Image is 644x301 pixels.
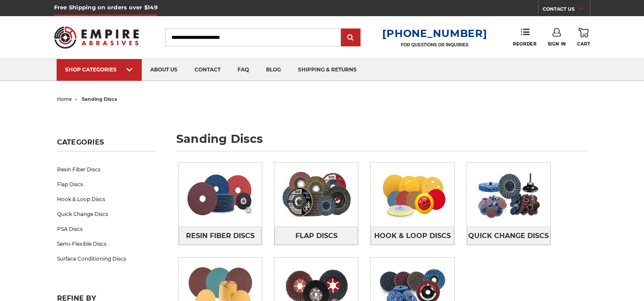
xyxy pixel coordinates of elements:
[229,59,258,81] a: faq
[374,229,451,243] span: Hook & Loop Discs
[82,96,117,102] span: sanding discs
[57,177,156,192] a: Flap Discs
[65,66,133,73] div: SHOP CATEGORIES
[548,41,566,47] span: Sign In
[258,59,289,81] a: blog
[513,28,536,46] a: Reorder
[577,41,590,47] span: Cart
[467,227,550,245] a: Quick Change Discs
[275,227,358,245] a: Flap Discs
[382,42,487,48] p: FOR QUESTIONS OR INQUIRIES
[513,41,536,47] span: Reorder
[57,251,156,266] a: Surface Conditioning Discs
[275,163,358,227] img: Flap Discs
[57,236,156,251] a: Semi-Flexible Discs
[382,27,487,40] a: [PHONE_NUMBER]
[371,227,454,245] a: Hook & Loop Discs
[186,59,229,81] a: contact
[57,138,156,151] h5: Categories
[57,207,156,221] a: Quick Change Discs
[186,229,255,243] span: Resin Fiber Discs
[289,59,365,81] a: shipping & returns
[179,227,262,245] a: Resin Fiber Discs
[57,221,156,236] a: PSA Discs
[577,28,590,47] a: Cart
[176,133,587,151] h1: sanding discs
[468,229,549,243] span: Quick Change Discs
[142,59,186,81] a: about us
[179,163,262,227] img: Resin Fiber Discs
[342,29,359,46] input: Submit
[57,192,156,207] a: Hook & Loop Discs
[57,162,156,177] a: Resin Fiber Discs
[371,163,454,227] img: Hook & Loop Discs
[54,21,139,54] img: Empire Abrasives
[467,163,550,227] img: Quick Change Discs
[543,4,590,16] a: CONTACT US
[295,229,338,243] span: Flap Discs
[57,96,72,102] a: home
